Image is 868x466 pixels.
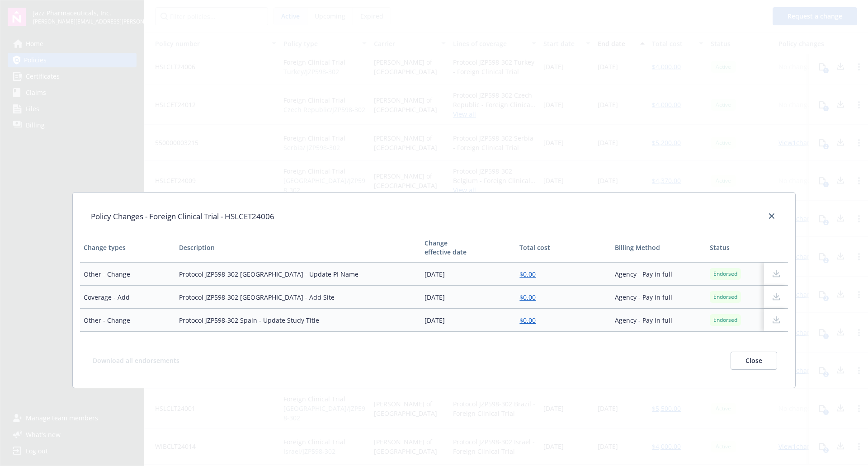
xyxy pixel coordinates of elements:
[706,233,764,263] th: Status
[421,233,516,263] th: Change
[175,233,421,263] th: Description
[519,316,536,325] a: $0.00
[519,293,536,301] a: $0.00
[611,309,707,332] td: Agency - Pay in full
[80,263,175,286] td: Other - Change
[519,270,536,278] a: $0.00
[611,263,707,286] td: Agency - Pay in full
[80,309,175,332] td: Other - Change
[421,263,516,286] td: [DATE]
[80,286,175,309] td: Coverage - Add
[421,309,516,332] td: [DATE]
[713,316,737,324] span: Endorsed
[516,233,611,263] th: Total cost
[766,211,777,221] a: close
[175,263,421,286] td: Protocol JZP598-302 [GEOGRAPHIC_DATA] - Update PI Name
[611,286,707,309] td: Agency - Pay in full
[175,309,421,332] td: Protocol JZP598-302 Spain - Update Study Title
[713,293,737,301] span: Endorsed
[91,211,274,222] h1: Policy Changes - Foreign Clinical Trial - HSLCET24006
[425,248,513,257] div: effective date
[421,286,516,309] td: [DATE]
[175,286,421,309] td: Protocol JZP598-302 [GEOGRAPHIC_DATA] - Add Site
[731,352,777,370] button: Close
[713,270,737,278] span: Endorsed
[80,233,175,263] th: Change types
[611,233,707,263] th: Billing Method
